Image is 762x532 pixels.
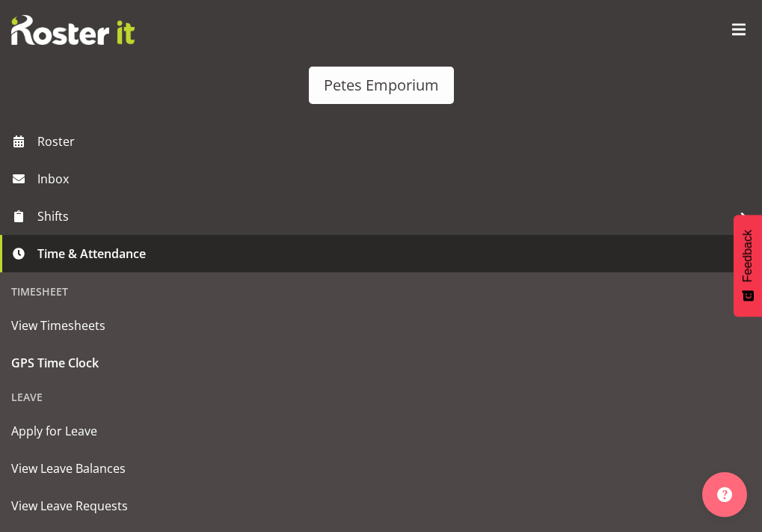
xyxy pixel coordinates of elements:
span: View Timesheets [11,314,751,337]
span: View Leave Balances [11,457,751,480]
span: Feedback [741,230,755,282]
a: View Leave Balances [4,450,758,487]
button: Feedback - Show survey [734,215,762,317]
a: Apply for Leave [4,412,758,450]
div: Timesheet [4,276,758,307]
span: Time & Attendance [37,242,732,265]
a: View Timesheets [4,307,758,344]
span: Inbox [37,168,755,190]
span: View Leave Requests [11,495,751,517]
span: Shifts [37,205,732,227]
img: help-xxl-2.png [717,487,732,502]
img: Rosterit website logo [11,15,135,45]
span: GPS Time Clock [11,352,751,374]
div: Leave [4,382,758,412]
a: GPS Time Clock [4,344,758,382]
span: Apply for Leave [11,420,751,442]
a: View Leave Requests [4,487,758,525]
div: Petes Emporium [324,74,439,97]
span: Roster [37,130,755,153]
